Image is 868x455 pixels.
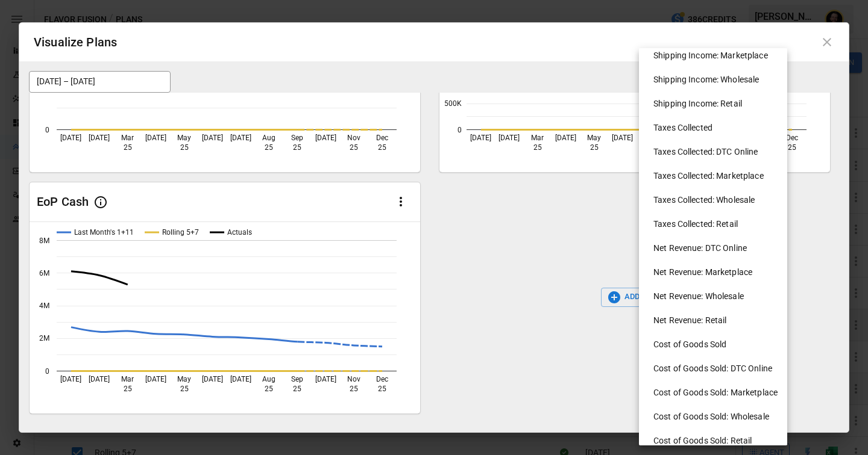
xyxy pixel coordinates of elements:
[644,116,792,140] li: Taxes Collected
[644,91,792,116] li: Shipping Income: Retail
[644,356,792,380] li: Cost of Goods Sold: DTC Online
[644,164,792,188] li: Taxes Collected: Marketplace
[644,260,792,284] li: Net Revenue: Marketplace
[644,429,792,453] li: Cost of Goods Sold: Retail
[644,236,792,260] li: Net Revenue: DTC Online
[644,140,792,164] li: Taxes Collected: DTC Online
[644,188,792,212] li: Taxes Collected: Wholesale
[644,404,792,429] li: Cost of Goods Sold: Wholesale
[644,212,792,236] li: Taxes Collected: Retail
[644,67,792,91] li: Shipping Income: Wholesale
[644,380,792,404] li: Cost of Goods Sold: Marketplace
[644,308,792,332] li: Net Revenue: Retail
[644,332,792,356] li: Cost of Goods Sold
[644,43,792,67] li: Shipping Income: Marketplace
[644,284,792,308] li: Net Revenue: Wholesale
